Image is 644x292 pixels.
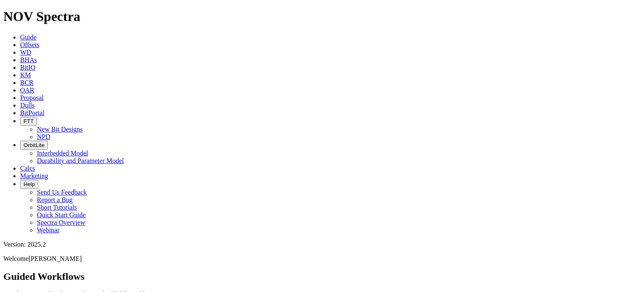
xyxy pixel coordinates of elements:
[37,219,85,226] a: Spectra Overview
[20,87,34,94] a: OAR
[37,196,73,203] a: Report a Bug
[37,157,124,164] a: Durability and Parameter Model
[20,172,48,179] a: Marketing
[20,141,48,150] button: OrbitLite
[37,150,88,157] a: Interbedded Model
[20,56,37,63] a: BHAs
[20,64,35,71] a: BitIQ
[3,255,641,263] p: Welcome
[20,109,44,116] a: BitPortal
[37,133,50,140] a: NPD
[23,181,35,187] span: Help
[20,49,31,56] a: WD
[3,241,641,248] div: Version: 2025.2
[29,255,82,262] span: [PERSON_NAME]
[20,117,37,126] button: FTT
[23,142,44,148] span: OrbitLite
[37,189,87,196] a: Send Us Feedback
[20,102,35,109] a: Dulls
[23,118,34,124] span: FTT
[37,211,86,218] a: Quick Start Guide
[20,71,31,79] a: KM
[37,204,77,211] a: Short Tutorials
[37,126,83,133] a: New Bit Designs
[20,165,35,172] a: Calcs
[37,226,60,234] a: Webinar
[20,180,38,189] button: Help
[20,94,44,101] a: Proposal
[3,271,641,282] h2: Guided Workflows
[20,79,34,86] a: BCR
[3,9,641,24] h1: NOV Spectra
[20,41,39,48] a: Offsets
[20,34,36,41] a: Guide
